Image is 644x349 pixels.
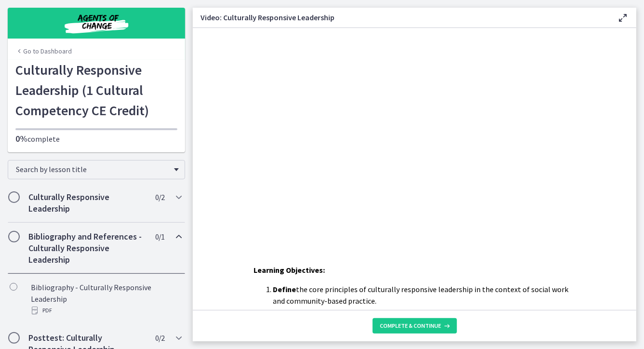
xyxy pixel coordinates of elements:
span: 0 / 1 [155,231,164,242]
h1: Culturally Responsive Leadership (1 Cultural Competency CE Credit) [15,60,177,121]
strong: Define [273,284,296,294]
div: Search by lesson title [8,160,185,179]
div: PDF [31,305,181,316]
button: Complete & continue [373,318,457,334]
li: the core principles of culturally responsive leadership in the context of social work and communi... [273,283,576,307]
li: the role of identity, power, and systemic inequities in shaping leadership behaviors and service ... [273,307,576,330]
span: Search by lesson title [16,164,169,174]
h2: Culturally Responsive Leadership [28,191,146,215]
span: Learning Objectives: [254,265,325,275]
img: Agents of Change [39,12,154,35]
div: Bibliography - Culturally Responsive Leadership [31,282,181,316]
strong: Examine [273,308,302,317]
span: 0% [15,133,27,144]
span: Complete & continue [380,322,442,330]
h2: Bibliography and References - Culturally Responsive Leadership [28,231,146,266]
span: 0 / 2 [155,332,164,344]
iframe: Video Lesson [193,18,636,242]
h3: Video: Culturally Responsive Leadership [201,12,602,23]
a: Go to Dashboard [15,46,72,56]
p: complete [15,133,177,145]
span: 0 / 2 [155,191,164,203]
